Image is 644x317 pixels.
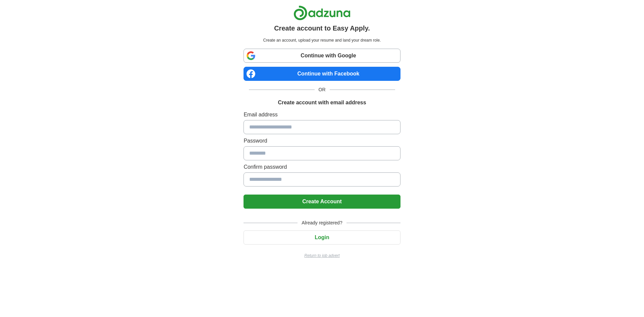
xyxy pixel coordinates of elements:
[244,137,400,145] label: Password
[244,195,400,209] button: Create Account
[245,37,399,43] p: Create an account, upload your resume and land your dream role.
[244,111,400,119] label: Email address
[244,67,400,81] a: Continue with Facebook
[244,49,400,63] a: Continue with Google
[244,163,400,171] label: Confirm password
[244,253,400,259] a: Return to job advert
[315,86,330,93] span: OR
[274,23,370,33] h1: Create account to Easy Apply.
[278,99,366,107] h1: Create account with email address
[244,230,400,245] button: Login
[244,234,400,240] a: Login
[298,219,346,226] span: Already registered?
[293,5,351,20] img: Adzuna logo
